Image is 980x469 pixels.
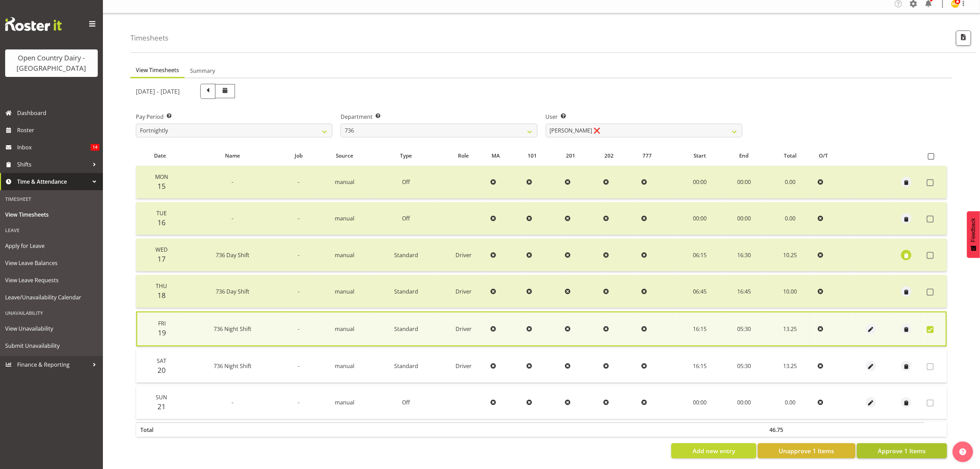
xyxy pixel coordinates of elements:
[677,275,722,308] td: 06:45
[766,386,815,419] td: 0.00
[225,152,240,160] span: Name
[779,446,834,455] span: Unapprove 1 Items
[136,113,332,121] label: Pay Period
[766,275,815,308] td: 10.00
[722,239,766,272] td: 16:30
[5,323,98,334] span: View Unavailability
[5,292,98,302] span: Leave/Unavailability Calendar
[677,350,722,383] td: 16:15
[400,152,412,160] span: Type
[5,17,62,31] img: Rosterit website logo
[130,34,168,42] h4: Timesheets
[17,125,99,135] span: Roster
[643,152,652,160] span: 777
[677,239,722,272] td: 06:15
[157,402,166,411] span: 21
[190,67,215,75] span: Summary
[298,288,299,295] span: -
[967,211,980,258] button: Feedback - Show survey
[136,66,179,74] span: View Timesheets
[335,215,354,222] span: manual
[766,202,815,235] td: 0.00
[373,350,439,383] td: Standard
[5,209,98,220] span: View Timesheets
[740,152,749,160] span: End
[2,306,101,320] div: Unavailability
[2,272,101,289] a: View Leave Requests
[298,215,299,222] span: -
[336,152,353,160] span: Source
[136,88,180,95] h5: [DATE] - [DATE]
[458,152,469,160] span: Role
[492,152,500,160] span: MA
[878,446,926,455] span: Approve 1 Items
[157,254,166,264] span: 17
[722,311,766,346] td: 05:30
[766,422,815,437] th: 46.75
[373,386,439,419] td: Off
[17,159,89,170] span: Shifts
[766,311,815,346] td: 13.25
[5,341,98,351] span: Submit Unavailability
[677,166,722,199] td: 00:00
[136,422,184,437] th: Total
[232,178,233,186] span: -
[677,386,722,419] td: 00:00
[456,251,472,259] span: Driver
[373,166,439,199] td: Off
[155,246,168,253] span: Wed
[2,254,101,272] a: View Leave Balances
[17,176,89,187] span: Time & Attendance
[335,362,354,370] span: manual
[17,359,89,370] span: Finance & Reporting
[956,31,971,46] button: Export CSV
[566,152,575,160] span: 201
[158,328,166,338] span: 19
[298,399,299,406] span: -
[5,241,98,251] span: Apply for Leave
[456,288,472,295] span: Driver
[722,166,766,199] td: 00:00
[671,443,756,458] button: Add new entry
[604,152,614,160] span: 202
[373,239,439,272] td: Standard
[2,289,101,306] a: Leave/Unavailability Calendar
[298,362,299,370] span: -
[722,275,766,308] td: 16:45
[5,275,98,285] span: View Leave Requests
[91,144,99,151] span: 14
[2,320,101,337] a: View Unavailability
[341,113,537,121] label: Department
[959,448,966,455] img: help-xxl-2.png
[232,399,233,406] span: -
[784,152,796,160] span: Total
[214,362,251,370] span: 736 Night Shift
[2,192,101,206] div: Timesheet
[298,251,299,259] span: -
[335,325,354,333] span: manual
[157,365,166,375] span: 20
[819,152,828,160] span: O/T
[335,288,354,295] span: manual
[2,237,101,254] a: Apply for Leave
[335,251,354,259] span: manual
[970,218,977,242] span: Feedback
[528,152,537,160] span: 101
[156,282,167,290] span: Thu
[298,178,299,186] span: -
[2,337,101,354] a: Submit Unavailability
[216,288,249,295] span: 736 Day Shift
[158,320,166,327] span: Fri
[766,350,815,383] td: 13.25
[694,152,706,160] span: Start
[156,393,167,401] span: Sun
[373,275,439,308] td: Standard
[722,350,766,383] td: 05:30
[155,173,168,181] span: Mon
[546,113,742,121] label: User
[456,362,472,370] span: Driver
[216,251,249,259] span: 736 Day Shift
[298,325,299,333] span: -
[12,53,91,73] div: Open Country Dairy - [GEOGRAPHIC_DATA]
[214,325,251,333] span: 736 Night Shift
